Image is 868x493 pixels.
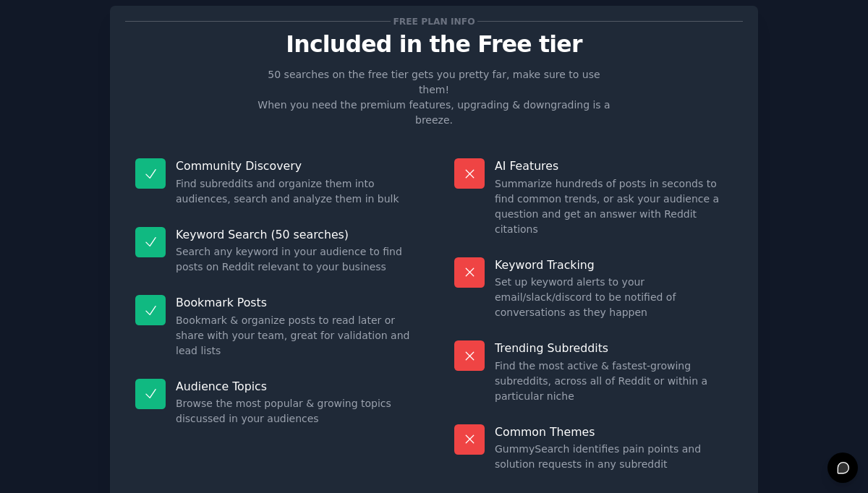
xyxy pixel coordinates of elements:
p: Keyword Search (50 searches) [176,227,414,242]
p: Included in the Free tier [125,32,743,57]
p: Common Themes [495,424,733,440]
dd: Set up keyword alerts to your email/slack/discord to be notified of conversations as they happen [495,275,733,320]
p: AI Features [495,158,733,173]
p: Audience Topics [176,379,414,394]
p: 50 searches on the free tier gets you pretty far, make sure to use them! When you need the premiu... [252,67,616,128]
p: Keyword Tracking [495,257,733,273]
dd: Bookmark & organize posts to read later or share with your team, great for validation and lead lists [176,313,414,359]
dd: Find subreddits and organize them into audiences, search and analyze them in bulk [176,176,414,207]
dd: Search any keyword in your audience to find posts on Reddit relevant to your business [176,244,414,275]
dd: Find the most active & fastest-growing subreddits, across all of Reddit or within a particular niche [495,359,733,404]
dd: Browse the most popular & growing topics discussed in your audiences [176,396,414,426]
p: Trending Subreddits [495,340,733,356]
p: Community Discovery [176,158,414,173]
dd: Summarize hundreds of posts in seconds to find common trends, or ask your audience a question and... [495,176,733,237]
p: Bookmark Posts [176,295,414,310]
dd: GummySearch identifies pain points and solution requests in any subreddit [495,442,733,472]
span: Free plan info [391,14,477,29]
